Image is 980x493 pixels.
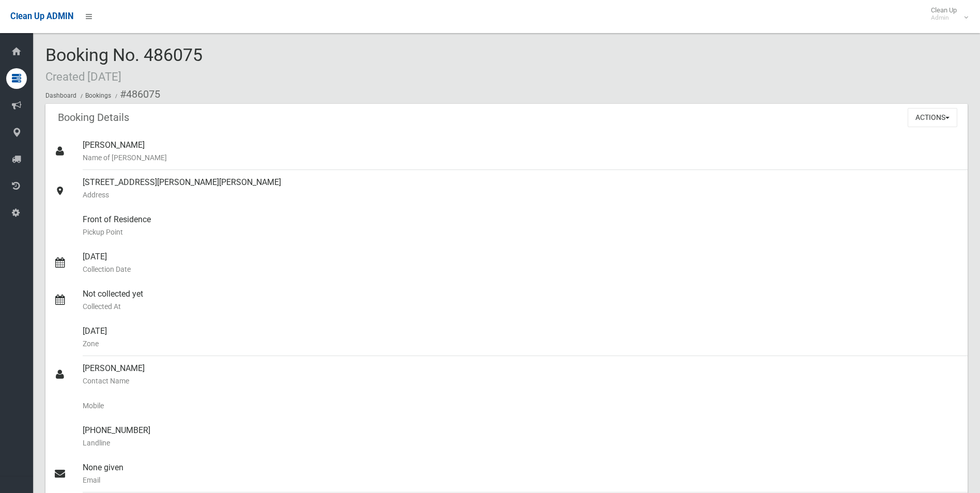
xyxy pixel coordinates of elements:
span: Clean Up ADMIN [10,11,73,21]
button: Actions [908,108,957,127]
small: Landline [83,437,959,449]
span: Booking No. 486075 [45,44,203,85]
span: Clean Up [926,6,967,22]
div: None given [83,455,959,492]
div: [DATE] [83,244,959,282]
div: [STREET_ADDRESS][PERSON_NAME][PERSON_NAME] [83,170,959,207]
small: Admin [931,14,957,22]
small: Email [83,474,959,486]
small: Pickup Point [83,226,959,238]
small: Name of [PERSON_NAME] [83,151,959,164]
small: Created [DATE] [45,70,121,83]
div: [DATE] [83,319,959,356]
div: Front of Residence [83,207,959,244]
div: Not collected yet [83,282,959,319]
small: Mobile [83,399,959,412]
div: [PHONE_NUMBER] [83,418,959,455]
small: Collected At [83,300,959,313]
a: Bookings [85,92,111,99]
a: Dashboard [45,92,76,99]
small: Contact Name [83,375,959,387]
small: Collection Date [83,263,959,275]
small: Zone [83,337,959,350]
div: [PERSON_NAME] [83,356,959,393]
small: Address [83,189,959,201]
li: #486075 [113,85,160,104]
header: Booking Details [45,107,142,128]
div: [PERSON_NAME] [83,133,959,170]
